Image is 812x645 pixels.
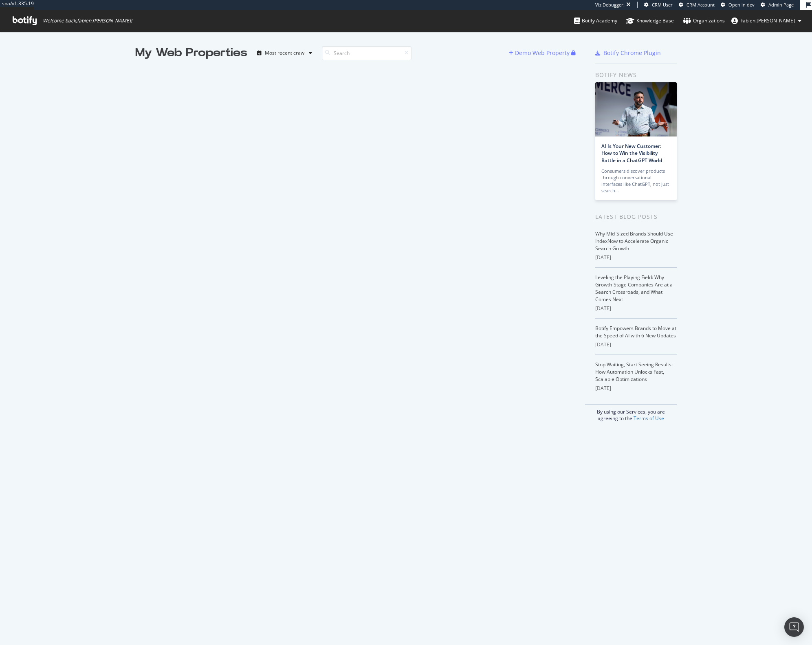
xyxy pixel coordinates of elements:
[683,10,725,32] a: Organizations
[135,45,247,61] div: My Web Properties
[574,17,617,25] div: Botify Academy
[601,143,662,163] a: AI Is Your New Customer: How to Win the Visibility Battle in a ChatGPT World
[725,14,808,27] button: fabien.[PERSON_NAME]
[595,254,677,261] div: [DATE]
[595,274,673,303] a: Leveling the Playing Field: Why Growth-Stage Companies Are at a Search Crossroads, and What Comes...
[509,49,571,56] a: Demo Web Property
[595,341,677,348] div: [DATE]
[509,46,571,59] button: Demo Web Property
[601,168,671,194] div: Consumers discover products through conversational interfaces like ChatGPT, not just search…
[784,617,804,637] div: Open Intercom Messenger
[43,18,132,24] span: Welcome back, fabien.[PERSON_NAME] !
[322,46,412,60] input: Search
[652,2,673,8] span: CRM User
[595,325,676,339] a: Botify Empowers Brands to Move at the Speed of AI with 6 New Updates
[595,70,677,79] div: Botify news
[515,49,570,57] div: Demo Web Property
[679,2,715,8] a: CRM Account
[254,46,315,59] button: Most recent crawl
[728,2,755,8] span: Open in dev
[721,2,755,8] a: Open in dev
[683,17,725,25] div: Organizations
[595,2,625,8] div: Viz Debugger:
[595,361,673,383] a: Stop Waiting, Start Seeing Results: How Automation Unlocks Fast, Scalable Optimizations
[634,415,664,422] a: Terms of Use
[265,51,306,55] div: Most recent crawl
[595,49,661,57] a: Botify Chrome Plugin
[595,230,673,252] a: Why Mid-Sized Brands Should Use IndexNow to Accelerate Organic Search Growth
[595,212,677,221] div: Latest Blog Posts
[595,305,677,312] div: [DATE]
[585,404,677,422] div: By using our Services, you are agreeing to the
[768,2,794,8] span: Admin Page
[626,17,674,25] div: Knowledge Base
[687,2,715,8] span: CRM Account
[644,2,673,8] a: CRM User
[741,17,795,24] span: fabien.marty
[574,10,617,32] a: Botify Academy
[626,10,674,32] a: Knowledge Base
[603,49,661,57] div: Botify Chrome Plugin
[595,82,677,136] img: AI Is Your New Customer: How to Win the Visibility Battle in a ChatGPT World
[761,2,794,8] a: Admin Page
[595,385,677,392] div: [DATE]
